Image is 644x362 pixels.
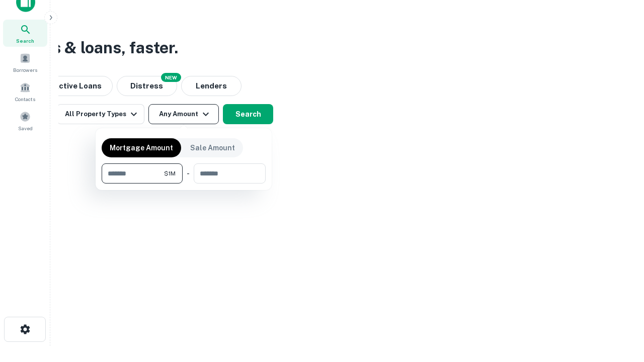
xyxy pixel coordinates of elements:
p: Mortgage Amount [110,142,173,153]
p: Sale Amount [190,142,235,153]
iframe: Chat Widget [594,282,644,330]
div: - [187,163,190,184]
span: $1M [164,169,176,178]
